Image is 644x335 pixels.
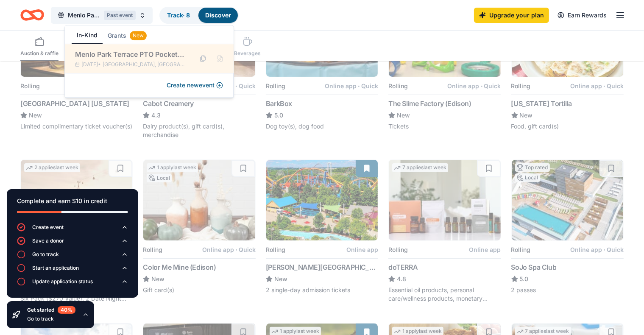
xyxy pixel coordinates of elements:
[205,11,231,19] a: Discover
[32,265,79,271] div: Start an application
[32,237,64,244] div: Save a donor
[51,7,153,24] button: Menlo Park Terrace PTO Pocketbook Bingo Tricky TrayPast event
[27,306,75,314] div: Get started
[167,80,223,90] button: Create newevent
[58,306,75,314] div: 40 %
[167,11,190,19] a: Track· 8
[17,196,128,206] div: Complete and earn $10 in credit
[27,315,75,322] div: Go to track
[104,11,136,20] div: Past event
[474,8,549,23] a: Upgrade your plan
[103,61,186,68] span: [GEOGRAPHIC_DATA], [GEOGRAPHIC_DATA]
[20,159,133,303] button: Image for Let's Roam2 applieslast weekRollingOnline appLet's Roam4.43 Family Scavenger [PERSON_NA...
[17,250,128,264] button: Go to track
[68,10,100,20] span: Menlo Park Terrace PTO Pocketbook Bingo Tricky Tray
[75,49,186,59] div: Menlo Park Terrace PTO Pocketbook Bingo Tricky Tray
[17,264,128,277] button: Start an application
[159,7,239,24] button: Track· 8Discover
[552,8,612,23] a: Earn Rewards
[72,28,103,44] button: In-Kind
[143,159,255,294] button: Image for Color Me Mine (Edison)1 applylast weekLocalRollingOnline app•QuickColor Me Mine (Edison...
[17,277,128,291] button: Update application status
[20,5,44,25] a: Home
[17,237,128,250] button: Save a donor
[32,278,93,285] div: Update application status
[17,223,128,237] button: Create event
[103,28,152,43] button: Grants
[32,224,64,231] div: Create event
[388,159,501,303] button: Image for doTERRA7 applieslast weekRollingOnline appdoTERRA4.8Essential oil products, personal ca...
[266,159,378,294] button: Image for Dorney Park & Wildwater KingdomRollingOnline app[PERSON_NAME][GEOGRAPHIC_DATA]New2 sing...
[75,61,186,68] div: [DATE] •
[511,159,624,294] button: Image for SoJo Spa ClubTop ratedLocalRollingOnline app•QuickSoJo Spa Club5.02 passes
[32,251,59,258] div: Go to track
[130,31,147,40] div: New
